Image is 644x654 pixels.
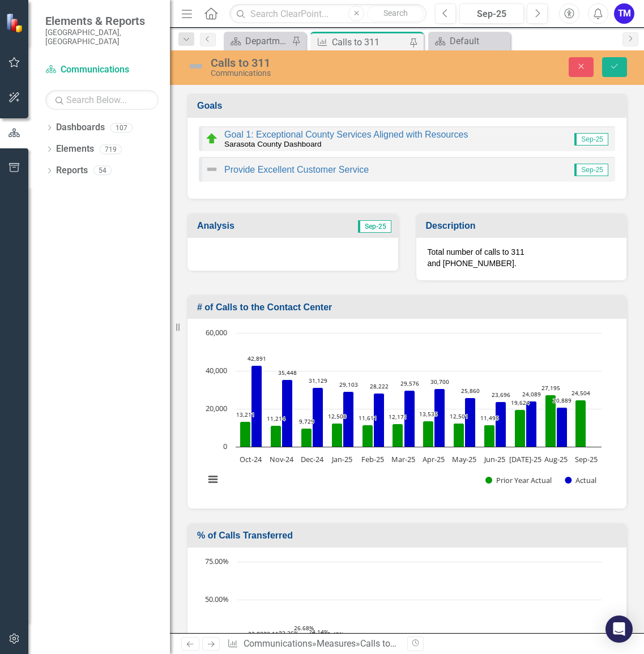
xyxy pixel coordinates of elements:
[419,410,438,418] text: 13,535
[229,4,427,24] input: Search ClearPoint...
[45,28,159,46] small: [GEOGRAPHIC_DATA], [GEOGRAPHIC_DATA]
[206,327,227,337] text: 60,000
[485,476,552,485] button: Show Prior Year Actual
[465,398,476,447] path: May-25, 25,860. Actual.
[206,403,227,413] text: 20,000
[431,34,507,48] a: Default
[544,454,568,464] text: Aug-25
[450,412,468,420] text: 12,501
[423,421,434,447] path: Apr-25, 13,535. Prior Year Actual.
[205,556,229,566] text: 75.00%
[358,220,391,233] span: Sep-25
[391,454,415,464] text: Mar-25
[492,391,510,399] text: 23,696
[575,454,598,464] text: Sep-25
[278,369,297,377] text: 35,448
[452,454,476,464] text: May-25
[575,475,596,485] text: Actual
[248,630,268,638] text: 22.82%
[480,414,499,422] text: 11,495
[484,425,495,447] path: Jun-25, 11,495. Prior Year Actual.
[426,221,621,231] h3: Description
[251,333,587,447] g: Actual, bar series 2 of 2 with 12 bars.
[313,388,323,447] path: Dec-24, 31,129. Actual.
[309,628,329,636] text: 24.14%
[331,454,352,464] text: Jan-25
[309,377,327,384] text: 31,129
[240,422,251,447] path: Oct-24, 13,211. Prior Year Actual.
[572,389,590,397] text: 24,504
[211,57,424,69] div: Calls to 311
[227,638,398,651] div: » »
[370,382,389,390] text: 28,222
[461,387,480,395] text: 25,860
[204,471,220,487] button: View chart menu, Chart
[301,454,324,464] text: Dec-24
[459,3,524,24] button: Sep-25
[251,366,262,447] path: Oct-24, 42,891. Actual.
[454,424,464,447] path: May-25, 12,501. Prior Year Actual.
[522,390,541,398] text: 24,089
[245,34,289,48] div: Department Snapshot
[56,164,88,177] a: Reports
[279,629,298,637] text: 23.36%
[483,454,505,464] text: Jun-25
[614,3,634,24] div: TM
[496,402,506,447] path: Jun-25, 23,696. Actual.
[6,13,25,33] img: ClearPoint Strategy
[45,90,159,110] input: Search Below...
[205,132,219,146] img: On Target
[367,6,424,22] button: Search
[359,414,377,422] text: 11,611
[244,638,312,649] a: Communications
[374,394,385,447] path: Feb-25, 28,222. Actual.
[565,476,596,485] button: Show Actual
[434,389,445,447] path: Apr-25, 30,700. Actual.
[93,166,112,176] div: 54
[496,475,552,485] text: Prior Year Actual
[450,34,507,48] div: Default
[227,34,289,48] a: Department Snapshot
[224,140,322,148] small: Sarasota County Dashboard
[56,143,94,156] a: Elements
[361,454,384,464] text: Feb-25
[199,327,615,497] div: Chart. Highcharts interactive chart.
[240,395,586,447] g: Prior Year Actual, bar series 1 of 2 with 12 bars.
[511,399,530,407] text: 19,624
[328,412,347,420] text: 12,500
[197,101,621,111] h3: Goals
[223,441,227,451] text: 0
[197,531,621,541] h3: % of Calls Transferred
[404,391,415,447] path: Mar-25, 29,576. Actual.
[339,381,358,388] text: 29,103
[428,246,616,269] p: Total number of calls to 311 and [PHONE_NUMBER].
[240,454,262,464] text: Oct-24
[205,163,219,176] img: Not Defined
[343,392,354,447] path: Jan-25, 29,103. Actual.
[187,57,205,75] img: Not Defined
[400,379,419,387] text: 29,576
[423,454,445,464] text: Apr-25
[205,594,229,604] text: 50.00%
[509,454,541,464] text: [DATE]-25
[267,414,285,422] text: 11,214
[56,121,105,134] a: Dashboards
[197,302,621,313] h3: # of Calls to the Contact Center
[248,354,266,362] text: 42,891
[526,401,537,447] path: Jul-25, 24,089. Actual.
[224,130,468,139] a: Goal 1: Exceptional County Services Aligned with Resources
[45,63,159,76] a: Communications
[317,638,356,649] a: Measures
[430,378,449,386] text: 30,700
[299,417,314,425] text: 9,729
[553,396,572,404] text: 20,889
[100,144,122,154] div: 719
[270,454,294,464] text: Nov-24
[224,165,369,174] a: Provide Excellent Customer Service
[271,426,282,447] path: Nov-24, 11,214. Prior Year Actual.
[294,624,314,632] text: 26.68%
[463,7,520,21] div: Sep-25
[389,413,407,421] text: 12,171
[383,8,408,18] span: Search
[205,632,229,642] text: 25.00%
